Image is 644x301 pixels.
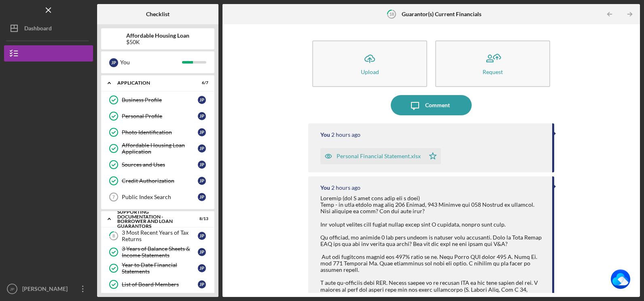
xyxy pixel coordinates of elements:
div: J P [198,193,206,201]
div: J P [198,264,206,272]
div: Request [483,69,503,75]
div: J P [198,128,206,136]
time: 2025-09-04 17:34 [331,131,360,138]
div: Business Profile [122,97,198,103]
a: 83 Most Recent Years of Tax ReturnsJP [105,228,210,244]
button: Comment [391,95,472,115]
div: You [120,55,182,69]
text: JP [10,287,14,291]
div: J P [198,112,206,120]
a: Photo IdentificationJP [105,124,210,140]
div: Comment [425,95,450,115]
button: Request [435,40,550,87]
b: Affordable Housing Loan [126,32,189,39]
button: Personal Financial Statement.xlsx [320,148,441,164]
div: Year to Date Financial Statements [122,262,198,275]
div: Upload [361,69,379,75]
div: Personal Profile [122,113,198,119]
b: Guarantor(s) Current Financials [402,11,481,17]
a: Sources and UsesJP [105,157,210,173]
div: Affordable Housing Loan Application [122,142,198,155]
div: J P [198,96,206,104]
button: Upload [312,40,427,87]
div: 3 Most Recent Years of Tax Returns [122,229,198,242]
a: Affordable Housing Loan ApplicationJP [105,140,210,157]
div: J P [198,248,206,256]
div: List of Board Members [122,281,198,288]
div: 3 Years of Balance Sheets & Income Statements [122,246,198,259]
button: JP[PERSON_NAME] [4,281,93,297]
div: Dashboard [24,20,52,38]
tspan: 8 [112,233,115,239]
b: Checklist [146,11,169,17]
div: J P [198,280,206,288]
div: 8 / 13 [194,216,208,221]
div: Application [117,81,188,85]
a: 7Public Index SearchJP [105,189,210,205]
div: Photo Identification [122,129,198,136]
div: Sources and Uses [122,161,198,168]
div: Supporting Documentation - Borrower and Loan Guarantors [117,210,188,228]
a: Business ProfileJP [105,92,210,108]
div: You [320,184,330,191]
div: J P [198,177,206,185]
div: Personal Financial Statement.xlsx [337,153,421,159]
div: J P [198,144,206,153]
time: 2025-09-04 17:32 [331,184,360,191]
tspan: 18 [389,11,394,17]
div: [PERSON_NAME] [20,281,73,299]
div: J P [198,161,206,169]
a: Year to Date Financial StatementsJP [105,260,210,276]
a: 3 Years of Balance Sheets & Income StatementsJP [105,244,210,260]
a: Personal ProfileJP [105,108,210,124]
div: J P [198,232,206,240]
div: $50K [126,39,189,45]
a: List of Board MembersJP [105,276,210,293]
button: Dashboard [4,20,93,36]
div: Credit Authorization [122,178,198,184]
div: Public Index Search [122,194,198,200]
div: 6 / 7 [194,81,208,85]
tspan: 7 [112,195,115,199]
div: You [320,131,330,138]
div: J P [109,58,118,67]
a: Credit AuthorizationJP [105,173,210,189]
